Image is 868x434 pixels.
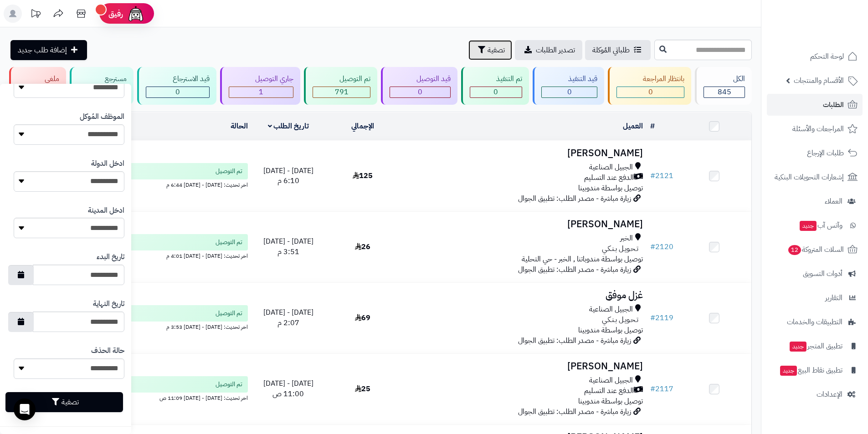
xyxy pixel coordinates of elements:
span: الخبر [620,233,633,244]
span: طلباتي المُوكلة [592,45,630,56]
a: الطلبات [767,94,863,116]
button: تصفية [5,392,123,412]
a: العملاء [767,190,863,212]
span: # [650,170,655,181]
a: #2121 [650,170,673,181]
div: تم التوصيل [313,74,370,84]
a: قيد التوصيل 0 [379,67,459,105]
label: الموظف المُوكل [80,112,124,122]
span: تطبيق المتجر [789,340,842,352]
span: طلبات الإرجاع [807,147,844,159]
span: [DATE] - [DATE] 2:07 م [263,307,313,328]
span: توصيل بواسطة مندوبينا [578,396,643,407]
span: تم التوصيل [216,167,242,176]
span: 25 [355,383,370,394]
span: رفيق [108,8,123,19]
div: 1 [229,87,293,97]
span: تـحـويـل بـنـكـي [602,315,638,325]
div: الكل [704,74,745,84]
span: 845 [718,87,731,97]
span: الإعدادات [817,388,842,401]
span: الجبيل الصناعية [589,162,633,173]
a: بانتظار المراجعة 0 [606,67,693,105]
span: وآتس آب [799,219,842,232]
a: الكل845 [693,67,754,105]
a: #2119 [650,312,673,323]
span: 12 [788,245,801,255]
h3: غزل موفق [403,290,643,301]
span: 0 [567,87,572,97]
a: طلباتي المُوكلة [585,40,651,60]
span: 0 [175,87,180,97]
div: قيد التنفيذ [541,74,597,84]
a: الإعدادات [767,383,863,405]
a: ملغي 53 [7,67,68,105]
span: لوحة التحكم [810,50,844,63]
h3: [PERSON_NAME] [403,361,643,372]
img: logo-2.png [806,25,859,44]
span: الجبيل الصناعية [589,304,633,315]
span: توصيل بواسطة مندوباتنا , الخبر - حي التحلية [522,254,643,265]
div: 0 [390,87,450,97]
span: المراجعات والأسئلة [792,123,844,135]
span: أدوات التسويق [803,267,842,280]
span: تم التوصيل [216,238,242,247]
span: 0 [493,87,498,97]
a: التطبيقات والخدمات [767,311,863,333]
span: زيارة مباشرة - مصدر الطلب: تطبيق الجوال [518,335,631,346]
span: 69 [355,312,370,323]
a: قيد التنفيذ 0 [531,67,606,105]
a: #2120 [650,241,673,252]
div: 791 [313,87,370,97]
label: ادخل الدولة [91,158,124,169]
span: الدفع عند التسليم [584,173,634,183]
span: جديد [790,342,806,352]
span: جديد [800,221,817,231]
span: تصدير الطلبات [536,45,575,56]
span: [DATE] - [DATE] 6:10 م [263,165,313,187]
a: قيد الاسترجاع 0 [135,67,218,105]
a: الحالة [231,121,248,132]
span: إضافة طلب جديد [18,45,67,56]
span: إشعارات التحويلات البنكية [775,171,844,184]
span: الطلبات [823,98,844,111]
a: المراجعات والأسئلة [767,118,863,140]
span: تم التوصيل [216,380,242,389]
a: تاريخ الطلب [268,121,309,132]
a: التقارير [767,287,863,309]
span: 791 [335,87,349,97]
span: # [650,241,655,252]
div: ملغي [18,74,59,84]
label: ادخل المدينة [88,205,124,216]
span: تم التوصيل [216,309,242,318]
span: 1 [259,87,263,97]
h3: [PERSON_NAME] [403,219,643,230]
span: جديد [780,366,797,376]
span: # [650,312,655,323]
a: تطبيق نقاط البيعجديد [767,359,863,381]
span: زيارة مباشرة - مصدر الطلب: تطبيق الجوال [518,193,631,204]
div: 0 [470,87,522,97]
span: توصيل بواسطة مندوبينا [578,183,643,194]
label: حالة الحذف [91,346,124,356]
div: 0 [617,87,684,97]
a: مسترجع 0 [68,67,136,105]
div: بانتظار المراجعة [616,74,685,84]
span: 0 [648,87,653,97]
a: وآتس آبجديد [767,214,863,236]
span: الجبيل الصناعية [589,375,633,386]
span: الأقسام والمنتجات [794,74,844,87]
button: تصفية [468,40,512,60]
a: الإجمالي [351,121,374,132]
a: العميل [623,121,643,132]
a: إضافة طلب جديد [10,40,87,60]
a: أدوات التسويق [767,263,863,285]
span: العملاء [825,195,842,208]
span: تطبيق نقاط البيع [779,364,842,377]
label: تاريخ البدء [97,252,124,262]
div: Open Intercom Messenger [14,398,36,420]
label: تاريخ النهاية [93,299,124,309]
a: السلات المتروكة12 [767,239,863,260]
span: التقارير [825,291,842,304]
a: تطبيق المتجرجديد [767,335,863,357]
